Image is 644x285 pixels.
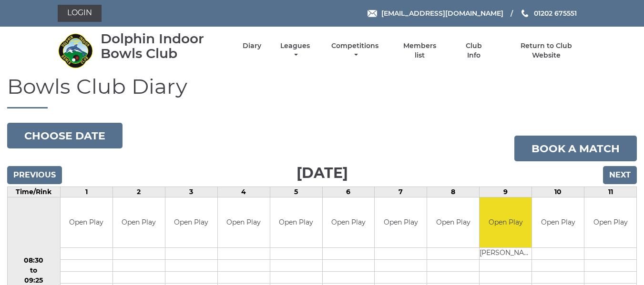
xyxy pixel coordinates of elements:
a: Club Info [459,41,490,60]
a: Book a match [514,136,637,161]
td: 6 [322,187,375,197]
td: 5 [270,187,322,197]
img: Dolphin Indoor Bowls Club [58,33,93,69]
div: Dolphin Indoor Bowls Club [101,31,226,61]
a: Email [EMAIL_ADDRESS][DOMAIN_NAME] [368,8,503,19]
span: 01202 675551 [534,9,577,18]
img: Phone us [521,10,528,17]
a: Phone us 01202 675551 [520,8,577,19]
td: 2 [112,187,165,197]
input: Next [603,166,637,184]
td: 3 [165,187,217,197]
td: Open Play [532,197,584,247]
td: Open Play [427,197,479,247]
td: 7 [375,187,427,197]
td: Open Play [584,197,636,247]
span: [EMAIL_ADDRESS][DOMAIN_NAME] [381,9,503,18]
a: Login [58,5,102,22]
td: Open Play [480,197,532,247]
td: 1 [60,187,112,197]
td: [PERSON_NAME] [480,247,532,259]
a: Competitions [329,41,381,60]
td: 4 [217,187,270,197]
a: Return to Club Website [506,41,586,60]
td: Time/Rink [8,187,61,197]
h1: Bowls Club Diary [7,75,637,108]
td: Open Play [270,197,322,247]
a: Members list [398,41,441,60]
td: 8 [427,187,480,197]
td: 11 [584,187,637,197]
img: Email [368,10,377,17]
td: 10 [532,187,584,197]
a: Diary [243,41,261,50]
input: Previous [7,166,62,184]
button: Choose date [7,123,123,148]
a: Leagues [278,41,312,60]
td: Open Play [218,197,270,247]
td: Open Play [323,197,375,247]
td: Open Play [375,197,427,247]
td: Open Play [113,197,165,247]
td: Open Play [61,197,112,247]
td: 9 [480,187,532,197]
td: Open Play [165,197,217,247]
